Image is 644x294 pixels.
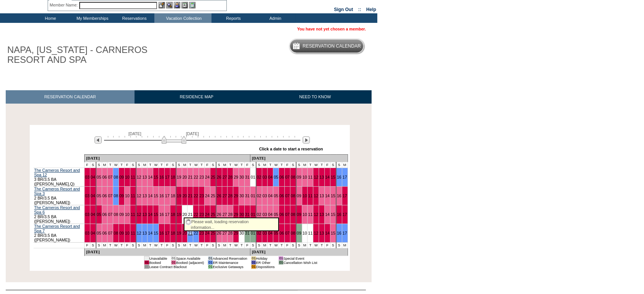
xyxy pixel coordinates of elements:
[234,231,238,235] a: 29
[343,231,347,235] a: 17
[194,212,198,217] a: 22
[90,243,96,248] td: S
[308,175,312,179] a: 11
[176,162,182,168] td: S
[303,212,307,217] a: 10
[6,90,135,104] a: RESERVATION CALENDAR
[263,193,267,198] a: 03
[331,231,335,235] a: 15
[303,136,310,144] img: Next
[85,193,90,198] a: 03
[245,231,250,235] a: 31
[262,162,268,168] td: M
[291,212,295,217] a: 08
[148,231,152,235] a: 14
[343,212,347,217] a: 17
[334,7,353,12] a: Sign Out
[176,243,182,248] td: S
[273,162,279,168] td: W
[211,175,215,179] a: 25
[228,231,232,235] a: 28
[170,162,176,168] td: S
[222,162,227,168] td: M
[194,175,198,179] a: 22
[143,175,147,179] a: 13
[253,13,295,23] td: Admin
[250,243,256,248] td: S
[358,7,361,12] span: ::
[234,193,238,198] a: 29
[124,243,130,248] td: F
[171,212,175,217] a: 18
[233,243,239,248] td: W
[112,13,154,23] td: Reservations
[136,162,142,168] td: S
[142,243,147,248] td: M
[325,162,330,168] td: F
[185,219,191,225] img: spinner.gif
[285,212,290,217] a: 07
[97,231,101,235] a: 05
[84,155,250,162] td: [DATE]
[228,212,232,217] a: 28
[147,243,153,248] td: T
[268,175,272,179] a: 04
[297,27,366,31] span: You have not yet chosen a member.
[84,162,90,168] td: F
[128,131,141,136] span: [DATE]
[239,231,244,235] a: 30
[223,212,227,217] a: 27
[165,243,170,248] td: F
[108,231,112,235] a: 07
[177,212,181,217] a: 19
[216,162,222,168] td: S
[91,212,95,217] a: 04
[96,243,102,248] td: S
[210,243,216,248] td: S
[279,231,284,235] a: 06
[251,231,255,235] a: 01
[114,231,118,235] a: 08
[183,212,187,217] a: 20
[91,193,95,198] a: 04
[188,212,192,217] a: 21
[189,2,195,8] img: b_calculator.gif
[227,162,233,168] td: T
[188,231,192,235] a: 21
[148,212,152,217] a: 14
[114,193,118,198] a: 08
[251,193,255,198] a: 01
[245,212,250,217] a: 31
[205,162,210,168] td: F
[177,231,181,235] a: 19
[342,162,348,168] td: M
[103,175,107,179] a: 06
[142,162,147,168] td: M
[319,231,324,235] a: 13
[34,187,85,205] td: 2 BR/3.5 BA ([PERSON_NAME])
[211,231,215,235] a: 25
[290,162,296,168] td: S
[279,162,285,168] td: T
[193,243,199,248] td: W
[165,231,170,235] a: 17
[314,212,318,217] a: 12
[159,162,165,168] td: T
[90,162,96,168] td: S
[245,175,250,179] a: 31
[183,193,187,198] a: 20
[199,243,205,248] td: T
[125,175,130,179] a: 10
[337,231,341,235] a: 16
[182,243,187,248] td: M
[154,212,158,217] a: 15
[331,212,335,217] a: 15
[102,243,107,248] td: M
[303,231,307,235] a: 10
[34,224,85,243] td: 2 BR/3.5 BA ([PERSON_NAME])
[119,243,125,248] td: T
[131,193,135,198] a: 11
[239,175,244,179] a: 30
[147,162,153,168] td: T
[34,168,80,177] a: The Carneros Resort and Spa 12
